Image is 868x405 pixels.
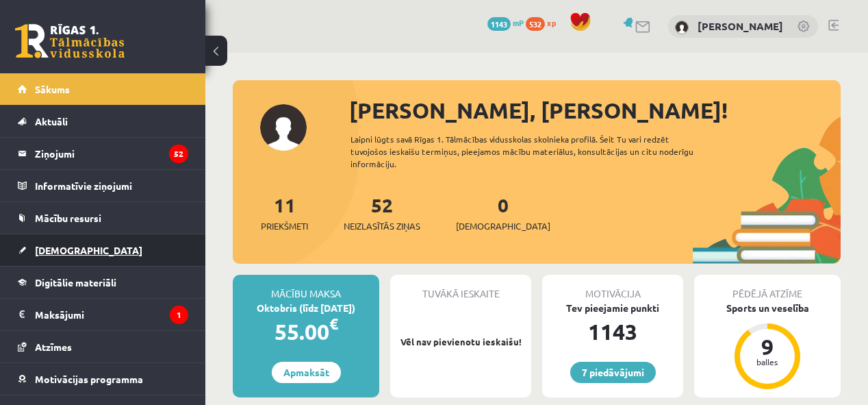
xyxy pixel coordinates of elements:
div: 1143 [542,315,683,348]
div: Motivācija [542,275,683,301]
a: Atzīmes [18,331,188,363]
p: Vēl nav pievienotu ieskaišu! [397,335,524,349]
a: Motivācijas programma [18,363,188,395]
span: 532 [526,17,545,31]
span: mP [513,17,524,28]
img: Kristers Auziņš [675,21,689,34]
a: 532 xp [526,17,563,28]
div: Pēdējā atzīme [694,275,841,301]
span: Priekšmeti [261,219,308,233]
span: Motivācijas programma [35,373,143,385]
div: 9 [747,336,788,358]
span: 1143 [487,17,511,31]
div: 55.00 [233,315,379,348]
legend: Maksājumi [35,299,188,330]
a: 52Neizlasītās ziņas [344,193,420,233]
a: Sports un veselība 9 balles [694,301,841,391]
span: Neizlasītās ziņas [344,219,420,233]
legend: Ziņojumi [35,138,188,169]
a: Informatīvie ziņojumi [18,170,188,201]
span: € [329,314,338,334]
span: xp [547,17,556,28]
span: Aktuāli [35,115,68,127]
a: 11Priekšmeti [261,193,308,233]
a: Rīgas 1. Tālmācības vidusskola [15,24,125,58]
a: Sākums [18,73,188,105]
div: Laipni lūgts savā Rīgas 1. Tālmācības vidusskolas skolnieka profilā. Šeit Tu vari redzēt tuvojošo... [350,133,715,170]
a: 1143 mP [487,17,524,28]
div: Oktobris (līdz [DATE]) [233,301,379,315]
a: [PERSON_NAME] [698,19,783,33]
span: [DEMOGRAPHIC_DATA] [456,219,550,233]
div: Sports un veselība [694,301,841,315]
a: 7 piedāvājumi [570,362,656,383]
a: Maksājumi1 [18,299,188,330]
a: [DEMOGRAPHIC_DATA] [18,234,188,266]
a: 0[DEMOGRAPHIC_DATA] [456,193,550,233]
div: [PERSON_NAME], [PERSON_NAME]! [349,94,841,127]
div: balles [747,358,788,366]
a: Aktuāli [18,106,188,137]
div: Tev pieejamie punkti [542,301,683,315]
span: [DEMOGRAPHIC_DATA] [35,244,142,256]
span: Sākums [35,83,70,95]
a: Ziņojumi52 [18,138,188,169]
a: Apmaksāt [272,362,341,383]
a: Digitālie materiāli [18,267,188,298]
span: Mācību resursi [35,212,101,224]
i: 52 [169,145,188,163]
div: Tuvākā ieskaite [390,275,531,301]
div: Mācību maksa [233,275,379,301]
legend: Informatīvie ziņojumi [35,170,188,201]
i: 1 [170,306,188,324]
span: Atzīmes [35,341,72,353]
span: Digitālie materiāli [35,276,116,289]
a: Mācību resursi [18,202,188,234]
